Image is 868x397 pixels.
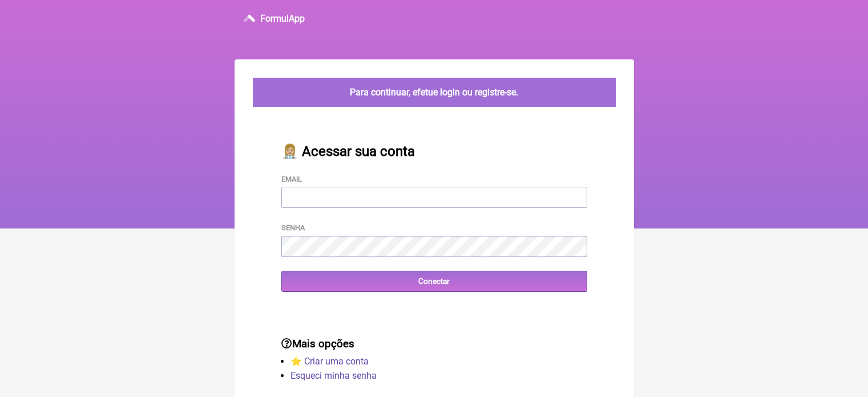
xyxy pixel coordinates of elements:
div: Para continuar, efetue login ou registre-se. [253,78,616,107]
h3: Mais opções [281,338,587,350]
a: ⭐️ Criar uma conta [290,356,369,367]
label: Email [281,175,302,183]
input: Conectar [281,271,587,292]
h3: FormulApp [260,13,305,24]
h2: 👩🏼‍⚕️ Acessar sua conta [281,143,587,159]
a: Esqueci minha senha [290,370,377,381]
label: Senha [281,223,305,232]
